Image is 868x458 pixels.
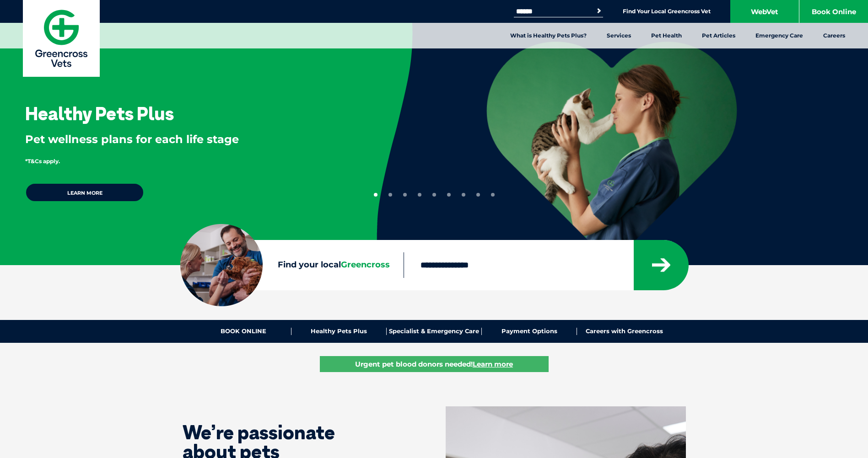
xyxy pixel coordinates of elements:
a: What is Healthy Pets Plus? [500,23,597,48]
button: Search [594,6,604,16]
button: 1 of 9 [374,193,377,197]
button: 5 of 9 [432,193,436,197]
a: BOOK ONLINE [196,328,291,335]
a: Careers with Greencross [577,328,672,335]
a: Specialist & Emergency Care [387,328,482,335]
button: 9 of 9 [491,193,495,197]
a: Emergency Care [745,23,813,48]
button: 2 of 9 [388,193,392,197]
button: 4 of 9 [418,193,421,197]
a: Healthy Pets Plus [291,328,387,335]
h3: Healthy Pets Plus [25,104,174,122]
button: 8 of 9 [476,193,480,197]
a: Find Your Local Greencross Vet [623,8,711,15]
a: Learn more [25,183,144,202]
button: 3 of 9 [403,193,407,197]
a: Pet Health [641,23,692,48]
a: Careers [813,23,855,48]
p: Pet wellness plans for each life stage [25,132,347,147]
label: Find your local [180,258,404,272]
span: *T&Cs apply. [25,158,60,165]
button: 7 of 9 [462,193,465,197]
u: Learn more [473,360,513,368]
a: Payment Options [482,328,577,335]
a: Pet Articles [692,23,745,48]
a: Services [597,23,641,48]
a: Urgent pet blood donors needed!Learn more [320,356,549,372]
button: 6 of 9 [447,193,451,197]
span: Greencross [341,260,390,270]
